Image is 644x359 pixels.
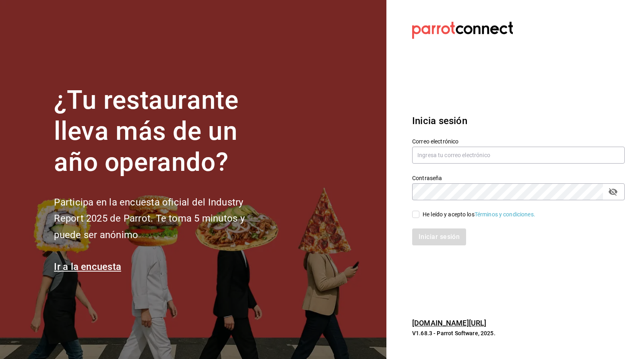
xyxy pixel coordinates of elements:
label: Contraseña [412,175,625,181]
h1: ¿Tu restaurante lleva más de un año operando? [54,85,271,178]
label: Correo electrónico [412,139,625,144]
div: He leído y acepto los [423,210,535,219]
a: Términos y condiciones. [475,211,535,218]
button: passwordField [606,185,620,199]
input: Ingresa tu correo electrónico [412,147,625,164]
a: Ir a la encuesta [54,261,121,272]
p: V1.68.3 - Parrot Software, 2025. [412,329,625,337]
h3: Inicia sesión [412,114,625,128]
a: [DOMAIN_NAME][URL] [412,319,486,327]
h2: Participa en la encuesta oficial del Industry Report 2025 de Parrot. Te toma 5 minutos y puede se... [54,194,271,243]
